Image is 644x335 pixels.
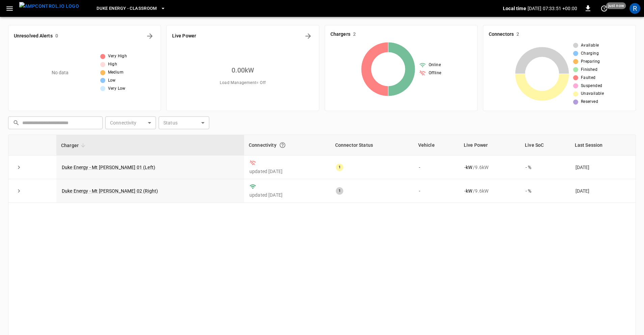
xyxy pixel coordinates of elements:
h6: 0 [55,32,58,40]
button: expand row [14,186,24,196]
button: Duke Energy - Classroom [94,2,168,15]
p: updated [DATE] [249,192,325,198]
span: Load Management = Off [220,80,266,86]
div: Connectivity [249,139,326,151]
span: just now [606,2,626,9]
p: - kW [464,164,472,171]
h6: Chargers [330,31,350,38]
td: - % [520,179,570,203]
div: 1 [336,187,343,195]
span: Preparing [581,58,600,65]
td: [DATE] [570,179,636,203]
span: Charger [61,141,87,149]
span: Finished [581,66,597,73]
button: Energy Overview [303,31,314,41]
span: Very Low [108,85,126,92]
span: Available [581,42,599,49]
span: Faulted [581,75,596,81]
span: Very High [108,53,127,60]
div: profile-icon [629,3,640,14]
td: - % [520,156,570,179]
span: Medium [108,69,124,76]
button: All Alerts [144,31,155,41]
div: 1 [336,164,343,171]
p: updated [DATE] [249,168,325,175]
th: Connector Status [330,135,413,156]
h6: Unresolved Alerts [14,32,53,40]
th: Live Power [459,135,520,156]
a: Duke Energy - Mt [PERSON_NAME] 01 (Left) [62,165,155,170]
span: Reserved [581,99,598,105]
td: [DATE] [570,156,636,179]
th: Vehicle [413,135,459,156]
img: ampcontrol.io logo [19,2,79,10]
p: - kW [464,188,472,194]
p: No data [52,69,69,76]
button: expand row [14,162,24,172]
span: Low [108,77,116,84]
th: Last Session [570,135,636,156]
a: Duke Energy - Mt [PERSON_NAME] 02 (Right) [62,188,158,194]
h6: Connectors [489,31,514,38]
h6: Live Power [172,32,196,40]
p: Local time [503,5,526,12]
td: - [413,156,459,179]
span: Unavailable [581,90,604,97]
div: / 9.6 kW [464,188,515,194]
div: / 9.6 kW [464,164,515,171]
span: Duke Energy - Classroom [97,5,157,12]
span: Online [429,62,441,68]
span: Suspended [581,83,602,89]
span: High [108,61,117,68]
th: Live SoC [520,135,570,156]
h6: 2 [516,31,519,38]
button: set refresh interval [599,3,610,14]
h6: 2 [353,31,356,38]
p: [DATE] 07:33:51 +00:00 [528,5,577,12]
button: Connection between the charger and our software. [276,139,289,151]
td: - [413,179,459,203]
span: Charging [581,50,599,57]
span: Offline [429,70,441,77]
h6: 0.00 kW [232,65,254,76]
